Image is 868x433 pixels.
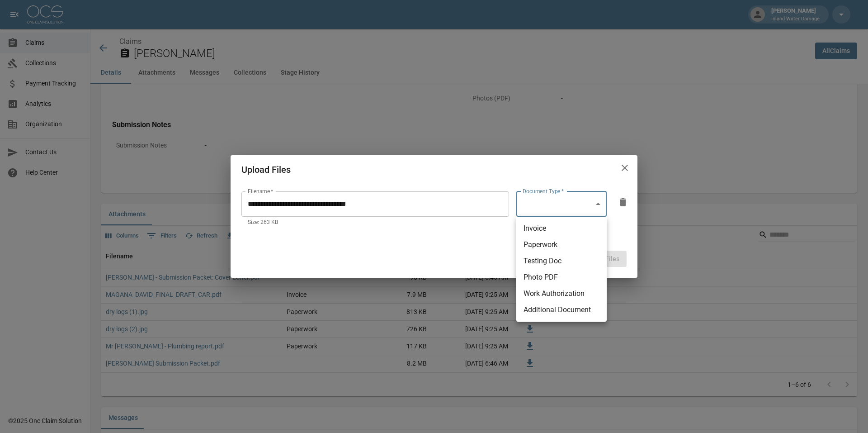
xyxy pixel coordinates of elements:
[516,237,607,253] li: Paperwork
[516,253,607,269] li: Testing Doc
[516,220,607,237] li: Invoice
[516,285,607,302] li: Work Authorization
[516,269,607,285] li: Photo PDF
[516,302,607,318] li: Additional Document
